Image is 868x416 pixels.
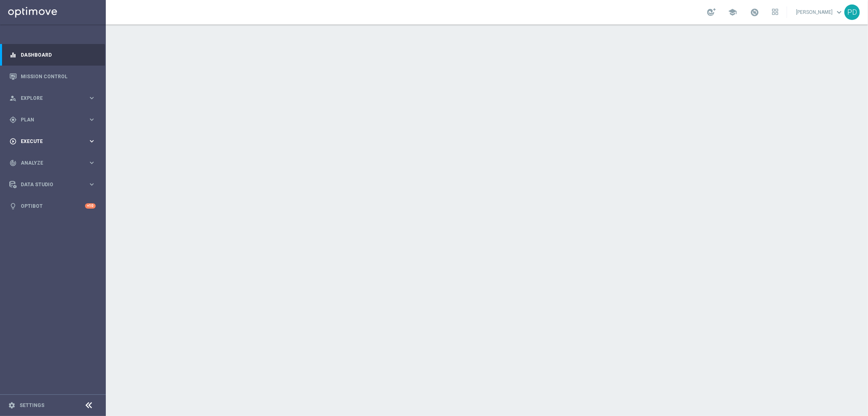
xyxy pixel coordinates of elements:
span: Explore [21,96,88,101]
i: equalizer [9,51,17,59]
a: Mission Control [21,66,96,87]
i: keyboard_arrow_right [88,180,96,188]
i: keyboard_arrow_right [88,159,96,167]
span: school [728,8,737,17]
i: lightbulb [9,202,17,210]
a: Optibot [21,195,85,217]
button: track_changes Analyze keyboard_arrow_right [9,160,96,166]
i: settings [8,402,15,409]
i: play_circle_outline [9,138,17,145]
i: person_search [9,95,17,102]
button: gps_fixed Plan keyboard_arrow_right [9,117,96,123]
button: person_search Explore keyboard_arrow_right [9,95,96,101]
a: [PERSON_NAME]keyboard_arrow_down [795,6,844,18]
div: Dashboard [9,44,96,66]
span: Execute [21,139,88,144]
div: PD [844,4,860,20]
i: keyboard_arrow_right [88,137,96,145]
div: +10 [85,203,96,209]
a: Dashboard [21,44,96,66]
div: Mission Control [9,66,96,87]
div: Explore [9,95,88,102]
i: keyboard_arrow_right [88,116,96,123]
div: Plan [9,116,88,123]
div: Execute [9,138,88,145]
button: Data Studio keyboard_arrow_right [9,181,96,188]
i: track_changes [9,159,17,167]
div: Optibot [9,195,96,217]
span: Data Studio [21,182,88,187]
i: gps_fixed [9,116,17,123]
span: keyboard_arrow_down [835,8,844,17]
button: Mission Control [9,73,96,80]
button: play_circle_outline Execute keyboard_arrow_right [9,138,96,145]
button: equalizer Dashboard [9,52,96,58]
div: Data Studio [9,181,88,188]
div: Analyze [9,159,88,167]
i: keyboard_arrow_right [88,94,96,102]
button: lightbulb Optibot +10 [9,203,96,209]
span: Analyze [21,161,88,165]
span: Plan [21,117,88,122]
a: Settings [20,403,44,408]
